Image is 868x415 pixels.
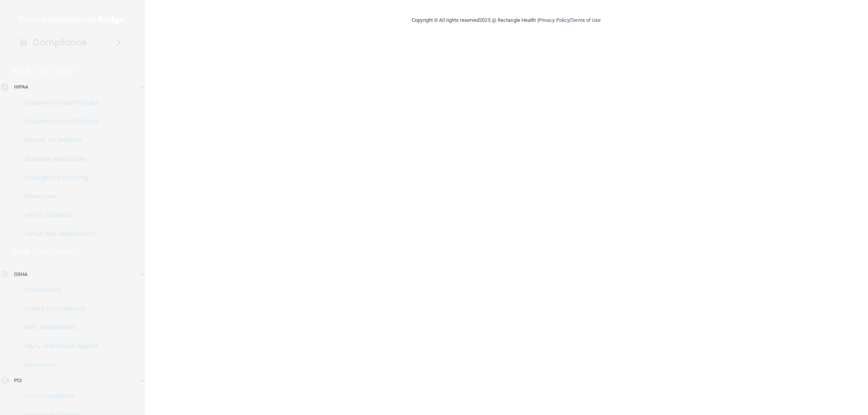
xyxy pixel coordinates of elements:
[14,376,22,385] p: PCI
[5,192,112,200] p: Resources
[5,99,112,107] p: Documents and Policies
[33,37,87,48] h4: Compliance
[539,17,569,23] a: Privacy Policy
[5,155,112,163] p: Business Associates
[571,17,601,23] a: Terms of Use
[5,211,112,219] p: HIPAA Checklist
[11,67,30,76] p: HIPAA
[5,361,112,369] p: Resources
[5,342,112,350] p: Injury and Illness Report
[5,324,112,331] p: Self-Assessment
[19,12,125,28] img: PMB logo
[5,392,112,400] p: PCI Compliance
[364,8,649,33] div: Copyright © All rights reserved 2025 @ Rectangle Health | |
[14,82,28,92] p: HIPAA
[5,230,112,238] p: HIPAA Risk Assessment
[11,248,30,257] p: OSHA
[34,67,76,76] p: Learn More!
[5,136,112,144] p: Report an Incident
[5,286,112,294] p: Documents
[5,305,112,313] p: Safety Data Sheets
[14,270,27,279] p: OSHA
[5,174,112,182] p: Emergency Planning
[5,118,112,125] p: Documents and Policies
[34,248,75,257] p: Learn More!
